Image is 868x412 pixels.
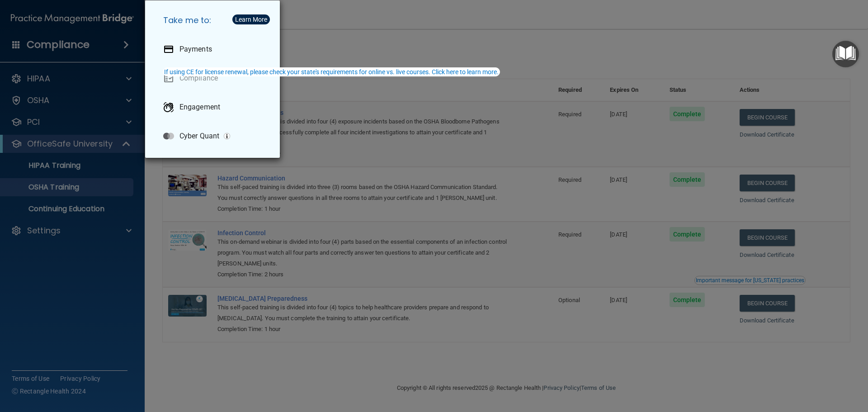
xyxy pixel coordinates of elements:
a: Payments [156,37,273,62]
a: Compliance [156,66,273,91]
p: Engagement [179,103,220,112]
a: Cyber Quant [156,123,273,149]
h5: Take me to: [156,8,273,33]
div: If using CE for license renewal, please check your state's requirements for online vs. live cours... [164,69,499,75]
p: Cyber Quant [179,132,219,141]
button: Open Resource Center [832,41,859,67]
p: Payments [179,45,212,54]
div: Learn More [235,16,267,23]
button: If using CE for license renewal, please check your state's requirements for online vs. live cours... [163,67,500,76]
button: Learn More [232,14,270,24]
a: Engagement [156,95,273,120]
